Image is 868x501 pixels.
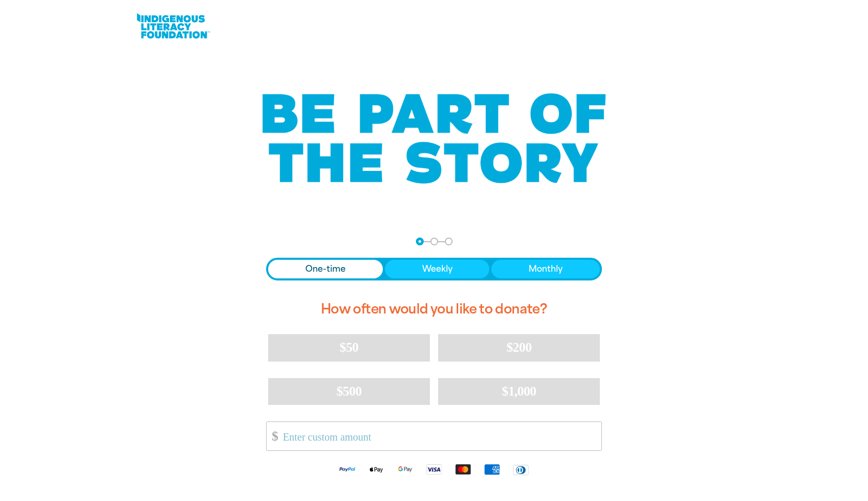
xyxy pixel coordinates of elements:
h2: How often would you like to donate? [266,293,602,326]
img: American Express logo [477,463,506,475]
img: Paypal logo [333,463,362,475]
span: $1,000 [502,384,536,399]
button: Navigate to step 1 of 3 to enter your donation amount [416,238,424,245]
span: $ [267,425,278,448]
button: $50 [268,334,430,361]
button: $200 [438,334,600,361]
img: Apple Pay logo [362,463,391,475]
span: $200 [506,340,532,355]
button: Navigate to step 2 of 3 to enter your details [430,238,438,245]
img: Visa logo [420,463,448,475]
span: $500 [336,384,362,399]
img: Be part of the story [253,73,615,205]
button: One-time [268,260,383,278]
img: Diners Club logo [506,464,535,476]
button: Monthly [491,260,600,278]
button: Navigate to step 3 of 3 to enter your payment details [445,238,453,245]
div: Donation frequency [266,258,602,280]
span: Weekly [422,263,453,275]
button: $500 [268,378,430,405]
img: Google Pay logo [391,463,420,475]
span: $50 [339,340,358,355]
button: $1,000 [438,378,600,405]
input: Enter custom amount [276,422,601,450]
div: Available payment methods [266,455,602,483]
img: Mastercard logo [448,463,477,475]
span: One-time [305,263,346,275]
span: Monthly [529,263,563,275]
button: Weekly [385,260,490,278]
